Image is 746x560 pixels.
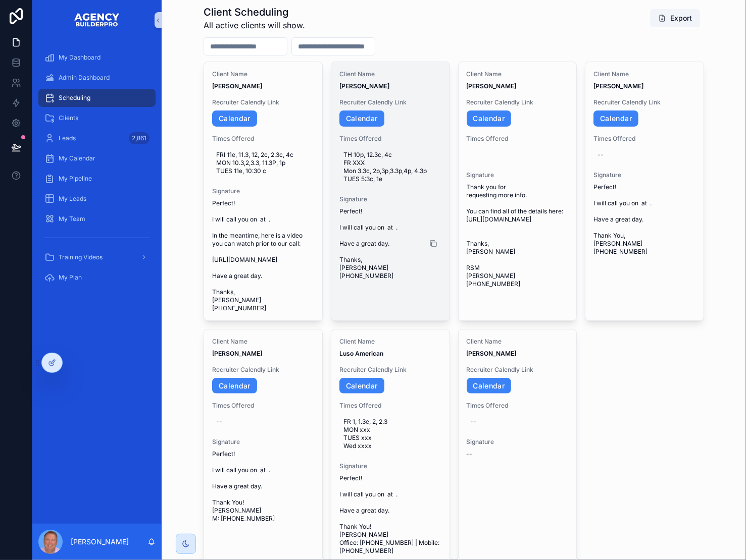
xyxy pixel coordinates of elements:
[593,98,695,106] span: Recruiter Calendly Link
[467,98,569,106] span: Recruiter Calendly Link
[593,171,695,179] span: Signature
[59,195,86,203] span: My Leads
[204,19,305,31] span: All active clients will show.
[339,70,441,78] span: Client Name
[339,474,441,555] span: Perfect! I will call you on at . Have a great day. Thank You! [PERSON_NAME] Office: [PHONE_NUMBER...
[585,62,704,321] a: Client Name[PERSON_NAME]Recruiter Calendly LinkCalendarTimes Offered--SignaturePerfect! I will ca...
[212,199,314,312] span: Perfect! I will call you on at . In the meantime, here is a video you can watch prior to our call...
[339,462,441,470] span: Signature
[32,40,162,301] div: scrollable content
[458,62,577,321] a: Client Name[PERSON_NAME]Recruiter Calendly LinkCalendarTimes OfferedSignatureThank you for reques...
[339,110,384,127] a: Calendar
[467,338,569,346] span: Client Name
[38,48,156,67] a: My Dashboard
[59,53,101,62] span: My Dashboard
[38,170,156,188] a: My Pipeline
[59,273,82,282] span: My Plan
[212,402,314,410] span: Times Offered
[212,135,314,143] span: Times Offered
[212,98,314,106] span: Recruiter Calendly Link
[71,537,129,547] p: [PERSON_NAME]
[59,154,95,162] span: My Calendar
[339,207,441,280] span: Perfect! I will call you on at . Have a great day. Thanks, [PERSON_NAME] [PHONE_NUMBER]
[212,450,314,523] span: Perfect! I will call you on at . Have a great day. Thank You! [PERSON_NAME] M: [PHONE_NUMBER]
[38,190,156,208] a: My Leads
[339,82,389,90] strong: [PERSON_NAME]
[471,418,477,426] div: --
[593,183,695,256] span: Perfect! I will call you on at . Have a great day. Thank You, [PERSON_NAME] [PHONE_NUMBER]
[467,82,517,90] strong: [PERSON_NAME]
[212,438,314,446] span: Signature
[216,418,222,426] div: --
[38,109,156,127] a: Clients
[59,253,103,261] span: Training Videos
[467,135,569,143] span: Times Offered
[212,110,257,127] a: Calendar
[339,338,441,346] span: Client Name
[38,89,156,107] a: Scheduling
[129,132,150,144] div: 2,861
[331,62,450,321] a: Client Name[PERSON_NAME]Recruiter Calendly LinkCalendarTimes OfferedTH 10p, 12.3c, 4c FR XXX Mon ...
[467,171,569,179] span: Signature
[212,187,314,195] span: Signature
[216,151,310,175] span: FRI 11e, 11.3, 12, 2c, 2.3c, 4c MON 10.3,2,3.3, 11.3P, 1p TUES 11e, 10:30 c
[593,135,695,143] span: Times Offered
[38,268,156,287] a: My Plan
[339,350,383,357] strong: Luso American
[467,110,512,127] a: Calendar
[59,215,85,223] span: My Team
[212,82,262,90] strong: [PERSON_NAME]
[212,70,314,78] span: Client Name
[59,114,78,122] span: Clients
[38,210,156,228] a: My Team
[339,366,441,374] span: Recruiter Calendly Link
[212,366,314,374] span: Recruiter Calendly Link
[467,70,569,78] span: Client Name
[598,151,604,159] div: --
[343,418,437,450] span: FR 1, 1.3e, 2, 2.3 MON xxx TUES xxx Wed xxxx
[212,378,257,394] a: Calendar
[467,402,569,410] span: Times Offered
[212,338,314,346] span: Client Name
[467,350,517,357] strong: [PERSON_NAME]
[593,82,643,90] strong: [PERSON_NAME]
[467,450,473,458] span: --
[204,62,323,321] a: Client Name[PERSON_NAME]Recruiter Calendly LinkCalendarTimes OfferedFRI 11e, 11.3, 12, 2c, 2.3c, ...
[339,378,384,394] a: Calendar
[339,135,441,143] span: Times Offered
[204,5,305,19] h1: Client Scheduling
[212,350,262,357] strong: [PERSON_NAME]
[59,134,76,142] span: Leads
[339,195,441,203] span: Signature
[38,248,156,266] a: Training Videos
[593,70,695,78] span: Client Name
[467,378,512,394] a: Calendar
[467,366,569,374] span: Recruiter Calendly Link
[467,183,569,288] span: Thank you for requesting more info. You can find all of the details here: [URL][DOMAIN_NAME] Than...
[74,12,120,28] img: App logo
[650,9,700,27] button: Export
[339,98,441,106] span: Recruiter Calendly Link
[59,175,92,183] span: My Pipeline
[38,69,156,87] a: Admin Dashboard
[38,129,156,147] a: Leads2,861
[467,438,569,446] span: Signature
[38,149,156,167] a: My Calendar
[59,74,110,82] span: Admin Dashboard
[59,94,90,102] span: Scheduling
[339,402,441,410] span: Times Offered
[343,151,437,183] span: TH 10p, 12.3c, 4c FR XXX Mon 3.3c, 2p,3p,3.3p,4p, 4.3p TUES 5:3c, 1e
[593,110,638,127] a: Calendar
